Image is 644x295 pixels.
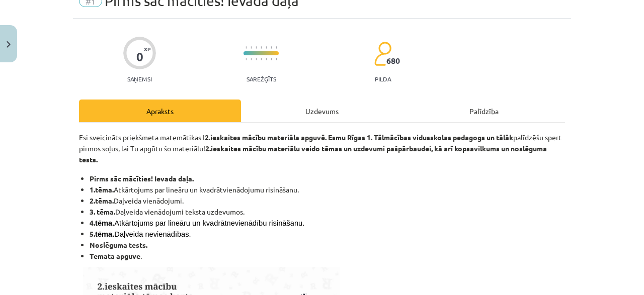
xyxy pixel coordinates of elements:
[90,218,95,227] span: 4.
[205,144,209,153] strong: 2
[114,196,184,205] span: Daļveida vienādojumi.
[90,251,140,260] span: Temata apguve
[276,46,277,49] img: icon-short-line-57e1e144782c952c97e751825c79c345078a6d821885a25fce030b3d8c18986b.svg
[114,185,299,194] span: Atkārtojums par lineāru un kvadrātvienādojumu risināšanu.
[261,46,262,49] img: icon-short-line-57e1e144782c952c97e751825c79c345078a6d821885a25fce030b3d8c18986b.svg
[386,56,400,65] span: 680
[90,207,115,216] span: 3. tēma.
[266,46,267,49] img: icon-short-line-57e1e144782c952c97e751825c79c345078a6d821885a25fce030b3d8c18986b.svg
[90,196,114,205] span: 2.tēma.
[144,46,150,52] span: XP
[271,46,272,49] img: icon-short-line-57e1e144782c952c97e751825c79c345078a6d821885a25fce030b3d8c18986b.svg
[276,58,277,60] img: icon-short-line-57e1e144782c952c97e751825c79c345078a6d821885a25fce030b3d8c18986b.svg
[90,240,147,249] span: Noslēguma tests.
[403,100,565,122] div: Palīdzība
[123,75,156,82] p: Saņemsi
[136,50,143,64] div: 0
[79,144,547,164] b: ieskaites mācību materiālu veido tēmas un uzdevumi pašpārbaudei, kā arī kopsavilkums un noslēguma...
[246,46,247,49] img: icon-short-line-57e1e144782c952c97e751825c79c345078a6d821885a25fce030b3d8c18986b.svg
[271,58,272,60] img: icon-short-line-57e1e144782c952c97e751825c79c345078a6d821885a25fce030b3d8c18986b.svg
[90,185,114,194] span: 1.tēma.
[95,230,114,238] span: tēma.
[256,58,257,60] img: icon-short-line-57e1e144782c952c97e751825c79c345078a6d821885a25fce030b3d8c18986b.svg
[209,144,211,153] strong: .
[140,251,142,260] span: .
[241,100,403,122] div: Uzdevums
[90,229,95,238] span: 5.
[266,58,267,60] img: icon-short-line-57e1e144782c952c97e751825c79c345078a6d821885a25fce030b3d8c18986b.svg
[90,174,194,183] span: Pirms sāc mācīties! Ievada daļa.
[256,46,257,49] img: icon-short-line-57e1e144782c952c97e751825c79c345078a6d821885a25fce030b3d8c18986b.svg
[114,230,191,238] span: Daļveida nevienādības.
[79,100,241,122] div: Apraksts
[251,58,252,60] img: icon-short-line-57e1e144782c952c97e751825c79c345078a6d821885a25fce030b3d8c18986b.svg
[247,75,276,82] p: Sarežģīts
[95,219,114,227] span: tēma.
[251,46,252,49] img: icon-short-line-57e1e144782c952c97e751825c79c345078a6d821885a25fce030b3d8c18986b.svg
[79,133,561,164] span: Esi sveicināts priekšmeta matemātikas I palīdzēšu spert pirmos soļus, lai Tu apgūtu šo materiālu!
[205,133,513,142] b: 2.ieskaites mācību materiāla apguvē. Esmu Rīgas 1. Tālmācības vidusskolas pedagogs un tālāk
[115,207,245,216] span: Daļveida vienādojumi teksta uzdevumos.
[261,58,262,60] img: icon-short-line-57e1e144782c952c97e751825c79c345078a6d821885a25fce030b3d8c18986b.svg
[246,58,247,60] img: icon-short-line-57e1e144782c952c97e751825c79c345078a6d821885a25fce030b3d8c18986b.svg
[374,41,391,66] img: students-c634bb4e5e11cddfef0936a35e636f08e4e9abd3cc4e673bd6f9a4125e45ecb1.svg
[114,219,304,227] span: Atkārtojums par lineāru un kvadrātnevienādību risināšanu.
[7,41,11,48] img: icon-close-lesson-0947bae3869378f0d4975bcd49f059093ad1ed9edebbc8119c70593378902aed.svg
[375,75,391,82] p: pilda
